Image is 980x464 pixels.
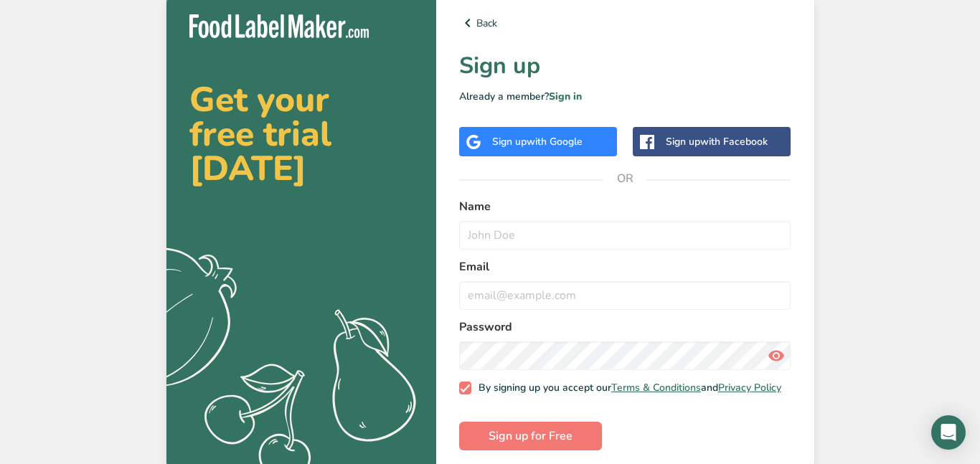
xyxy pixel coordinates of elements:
a: Back [459,14,791,32]
div: Sign up [492,134,583,149]
input: email@example.com [459,281,791,310]
p: Already a member? [459,89,791,104]
span: By signing up you accept our and [471,382,781,394]
span: OR [603,157,646,200]
span: Sign up for Free [489,427,573,445]
label: Name [459,198,791,215]
img: Food Label Maker [189,14,369,38]
span: with Google [527,135,583,148]
label: Email [459,258,791,275]
h1: Sign up [459,49,791,83]
div: Sign up [666,134,768,149]
a: Sign in [549,90,582,103]
a: Terms & Conditions [611,381,701,394]
a: Privacy Policy [718,381,781,394]
label: Password [459,318,791,336]
h2: Get your free trial [DATE] [189,82,413,186]
button: Sign up for Free [459,422,602,450]
div: Open Intercom Messenger [931,415,966,450]
span: with Facebook [700,135,768,148]
input: John Doe [459,221,791,250]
